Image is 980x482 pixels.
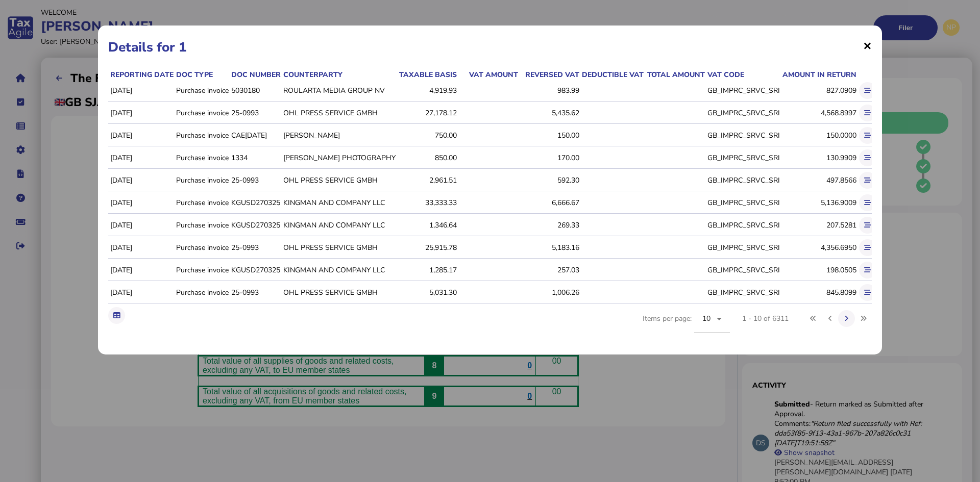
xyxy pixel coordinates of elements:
[859,149,876,166] button: Show flow
[782,265,856,275] div: 198.0505
[694,305,730,344] mat-form-field: Change page size
[229,170,281,191] td: 25-0993
[281,237,396,259] td: OHL PRESS SERVICE GMBH
[859,194,876,211] button: Show flow
[229,103,281,124] td: 25-0993
[229,125,281,146] td: CAE[DATE]
[229,69,281,80] th: Doc number
[108,282,174,303] td: [DATE]
[521,220,579,230] div: 269.33
[398,131,457,140] div: 750.00
[822,310,839,327] button: Previous page
[229,192,281,214] td: KGUSD270325
[521,86,579,95] div: 983.99
[521,288,579,297] div: 1,006.26
[229,260,281,281] td: KGUSD270325
[229,282,281,303] td: 25-0993
[108,147,174,169] td: [DATE]
[705,80,780,102] td: GB_IMPRC_SRVC_SRI
[174,80,229,102] td: Purchase invoice
[859,82,876,99] button: Show flow
[229,80,281,102] td: 5030180
[398,108,457,118] div: 27,178.12
[782,153,856,163] div: 130.9909
[174,103,229,124] td: Purchase invoice
[705,147,780,169] td: GB_IMPRC_SRVC_SRI
[174,215,229,236] td: Purchase invoice
[521,175,579,185] div: 592.30
[742,314,789,323] div: 1 - 10 of 6311
[582,70,644,80] div: Deductible VAT
[108,170,174,191] td: [DATE]
[281,215,396,236] td: KINGMAN AND COMPANY LLC
[782,131,856,140] div: 150.0000
[281,192,396,214] td: KINGMAN AND COMPANY LLC
[782,70,856,80] div: Amount in return
[398,220,457,230] div: 1,346.64
[782,198,856,208] div: 5,136.9009
[174,282,229,303] td: Purchase invoice
[859,217,876,234] button: Show flow
[782,175,856,185] div: 497.8566
[705,260,780,281] td: GB_IMPRC_SRVC_SRI
[174,125,229,146] td: Purchase invoice
[281,282,396,303] td: OHL PRESS SERVICE GMBH
[705,192,780,214] td: GB_IMPRC_SRVC_SRI
[108,215,174,236] td: [DATE]
[859,105,876,121] button: Show flow
[108,125,174,146] td: [DATE]
[521,198,579,208] div: 6,666.67
[643,305,730,344] div: Items per page:
[646,70,705,80] div: Total amount
[702,314,711,323] span: 10
[174,260,229,281] td: Purchase invoice
[281,103,396,124] td: OHL PRESS SERVICE GMBH
[521,153,579,163] div: 170.00
[521,131,579,140] div: 150.00
[705,282,780,303] td: GB_IMPRC_SRVC_SRI
[108,192,174,214] td: [DATE]
[398,288,457,297] div: 5,031.30
[398,243,457,252] div: 25,915.78
[281,260,396,281] td: KINGMAN AND COMPANY LLC
[108,307,125,324] button: Export table data to Excel
[705,237,780,259] td: GB_IMPRC_SRVC_SRI
[398,70,457,80] div: Taxable basis
[859,172,876,189] button: Show flow
[521,243,579,252] div: 5,183.16
[705,125,780,146] td: GB_IMPRC_SRVC_SRI
[782,288,856,297] div: 845.8099
[229,147,281,169] td: 1334
[174,192,229,214] td: Purchase invoice
[782,243,856,252] div: 4,356.6950
[174,170,229,191] td: Purchase invoice
[805,310,822,327] button: First page
[521,70,579,80] div: Reversed VAT
[782,220,856,230] div: 207.5281
[859,262,876,278] button: Show flow
[859,239,876,256] button: Show flow
[108,260,174,281] td: [DATE]
[281,170,396,191] td: OHL PRESS SERVICE GMBH
[398,265,457,275] div: 1,285.17
[705,170,780,191] td: GB_IMPRC_SRVC_SRI
[782,108,856,118] div: 4,568.8997
[459,70,518,80] div: VAT amount
[281,69,396,80] th: Counterparty
[838,310,855,327] button: Next page
[521,108,579,118] div: 5,435.62
[108,69,174,80] th: Reporting date
[855,310,872,327] button: Last page
[859,127,876,144] button: Show flow
[398,86,457,95] div: 4,919.93
[398,175,457,185] div: 2,961.51
[108,103,174,124] td: [DATE]
[281,125,396,146] td: [PERSON_NAME]
[398,198,457,208] div: 33,333.33
[108,237,174,259] td: [DATE]
[229,215,281,236] td: KGUSD270325
[521,265,579,275] div: 257.03
[174,69,229,80] th: Doc type
[705,103,780,124] td: GB_IMPRC_SRVC_SRI
[281,147,396,169] td: [PERSON_NAME] PHOTOGRAPHY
